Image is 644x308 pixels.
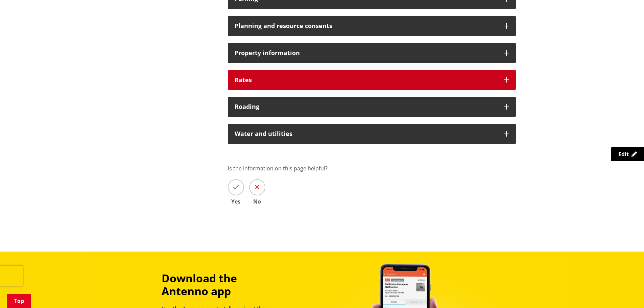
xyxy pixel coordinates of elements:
[249,199,265,204] span: No
[235,23,497,29] h3: Planning and resource consents
[162,272,284,298] h3: Download the Antenno app
[613,280,637,304] iframe: Messenger Launcher
[235,77,497,84] h3: Rates
[618,150,629,158] span: Edit
[235,103,497,110] h3: Roading
[228,164,516,172] p: Is the information on this page helpful?
[235,131,497,137] h3: Water and utilities
[228,199,244,204] span: Yes
[611,147,644,161] a: Edit
[235,50,497,56] h3: Property information
[7,294,31,308] a: Top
